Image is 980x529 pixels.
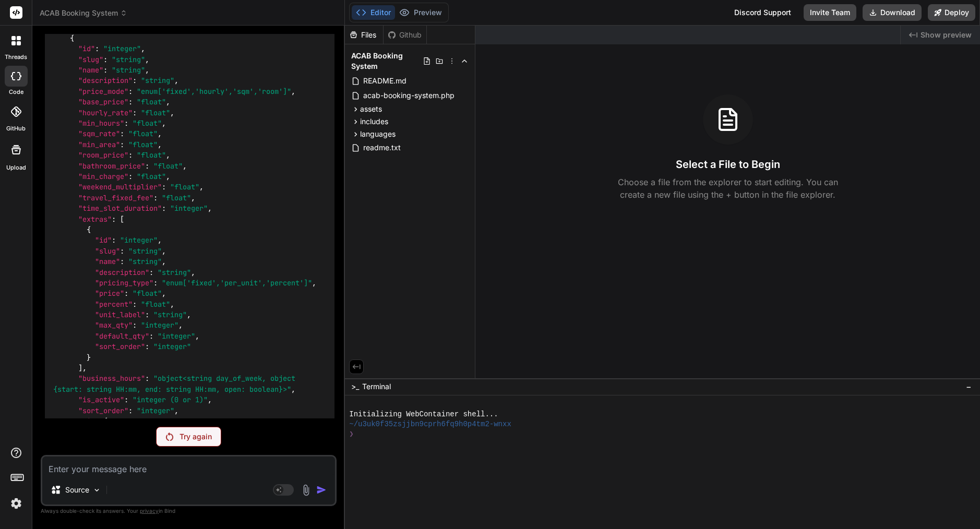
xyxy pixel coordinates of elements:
span: "integer" [120,236,158,245]
div: Files [345,30,383,40]
span: "float" [133,289,162,298]
span: : [145,161,149,171]
span: "enum['fixed','per_unit','percent']" [162,278,312,287]
span: "float" [137,98,166,107]
span: : [120,257,124,266]
span: ] [78,363,82,372]
div: Github [384,30,426,40]
span: "price" [95,289,124,298]
span: "bathroom_price" [78,161,145,171]
span: { [87,225,91,234]
button: Editor [352,5,395,20]
span: "string" [141,76,174,86]
span: , [166,172,170,181]
span: [ [120,214,124,224]
span: : [128,151,133,160]
label: threads [5,53,27,62]
span: "float" [170,183,199,192]
span: "float" [153,161,183,171]
span: : [128,172,133,181]
img: icon [316,485,327,495]
span: , [162,289,166,298]
span: , [178,321,183,330]
span: "string" [158,268,191,277]
span: , [162,246,166,256]
span: , [145,65,149,75]
span: "base_price" [78,98,128,107]
span: acab-booking-system.php [362,89,456,102]
label: GitHub [6,124,26,133]
span: readme.txt [362,141,402,154]
div: Discord Support [728,4,797,21]
span: "room_price" [78,151,128,160]
span: , [191,193,195,202]
span: "string" [112,65,145,75]
span: : [112,214,116,224]
span: : [128,87,133,96]
span: "slug" [78,55,103,64]
span: "integer (0 or 1)" [133,395,208,405]
span: , [145,55,149,64]
span: : [124,395,128,405]
span: "price_mode" [78,87,128,96]
span: : [149,331,153,341]
span: , [208,395,212,405]
span: "integer" [170,204,208,213]
span: "weekend_multiplier" [78,183,162,192]
span: , [291,384,295,394]
button: Download [863,4,922,21]
span: "float" [162,193,191,202]
span: languages [360,129,396,139]
span: { [70,33,74,43]
span: "pricing_type" [95,278,153,287]
span: "integer" [153,342,191,352]
span: , [195,331,199,341]
span: : [120,129,124,139]
span: "string" [128,246,162,256]
span: , [158,129,162,139]
span: : [133,321,137,330]
span: ACAB Booking System [40,8,127,18]
img: Retry [166,432,173,441]
span: "min_area" [78,140,120,149]
span: : [149,268,153,277]
span: "description" [78,76,133,86]
span: , [162,118,166,128]
span: Initializing WebContainer shell... [349,410,498,419]
span: "string" [153,310,187,319]
span: ❯ [349,429,353,439]
span: "string" [128,257,162,266]
span: "float" [137,151,166,160]
button: Invite Team [804,4,856,21]
span: : [145,342,149,352]
span: , [183,161,187,171]
img: settings [7,495,25,512]
span: "slug" [95,246,120,256]
span: "name" [95,257,120,266]
span: "integer" [137,406,174,415]
span: : [124,289,128,298]
span: "time_slot_duration" [78,204,162,213]
span: "description" [95,268,149,277]
span: "extras" [78,214,112,224]
span: "float" [141,299,170,309]
span: : [120,140,124,149]
span: >_ [351,381,359,392]
span: "default_qty" [95,331,149,341]
p: Always double-check its answers. Your in Bind [41,506,337,516]
span: , [191,268,195,277]
span: "unit_label" [95,310,145,319]
span: "object<string day_of_week, object {start: string HH:mm, end: string HH:mm, open: boolean}>" [53,374,300,394]
span: "integer" [141,321,178,330]
span: : [162,183,166,192]
span: README.md [362,75,408,87]
img: Pick Models [92,486,101,495]
span: : [124,118,128,128]
span: , [312,278,316,287]
span: : [153,278,158,287]
p: Try again [180,431,212,442]
span: Terminal [362,381,391,392]
span: "hourly_rate" [78,108,133,117]
button: Deploy [928,4,975,21]
span: : [128,98,133,107]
